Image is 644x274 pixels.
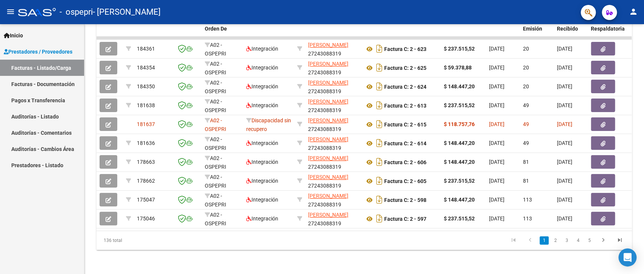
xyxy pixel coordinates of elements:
strong: $ 59.378,88 [444,65,472,71]
strong: $ 148.447,20 [444,159,475,165]
span: Integración [246,216,278,222]
i: Descargar documento [374,137,384,149]
strong: Factura C: 2 - 598 [384,197,426,203]
datatable-header-cell: Area [243,12,294,45]
span: Integración [246,178,278,184]
i: Descargar documento [374,99,384,111]
datatable-header-cell: Razón Social [305,12,362,45]
div: 27243088319 [308,97,359,113]
span: 49 [523,102,529,108]
span: 178662 [137,178,155,184]
span: [DATE] [557,83,572,89]
span: [PERSON_NAME] [308,99,348,105]
span: 49 [523,140,529,146]
span: Integración [246,159,278,165]
div: 27243088319 [308,116,359,132]
span: [DATE] [489,216,504,222]
strong: Factura C: 2 - 597 [384,216,426,222]
a: go to first page [506,236,521,245]
a: 3 [562,236,571,245]
span: [DATE] [557,65,572,71]
span: A02 - OSPEPRI [205,117,226,132]
strong: Factura C: 2 - 624 [384,84,426,90]
span: 181637 [137,121,155,127]
span: Fecha Recibido [557,17,578,32]
span: [PERSON_NAME] [308,42,348,48]
span: A02 - OSPEPRI [205,136,226,151]
li: page 2 [550,234,561,247]
div: 27243088319 [308,154,359,170]
span: 184361 [137,46,155,52]
span: Discapacidad sin recupero [246,117,291,132]
a: go to last page [613,236,627,245]
span: A02 - OSPEPRI [205,212,226,226]
span: 181638 [137,102,155,108]
span: 175047 [137,197,155,203]
span: [DATE] [489,46,504,52]
div: 27243088319 [308,173,359,189]
div: 27243088319 [308,79,359,94]
span: 175046 [137,216,155,222]
datatable-header-cell: Fecha Recibido [554,12,588,45]
span: [DATE] [557,46,572,52]
span: [DATE] [489,65,504,71]
span: Facturado x Orden De [205,17,233,32]
strong: $ 148.447,20 [444,140,475,146]
div: Open Intercom Messenger [618,248,636,266]
mat-icon: menu [6,7,15,16]
li: page 5 [584,234,595,247]
span: [DATE] [489,140,504,146]
li: page 3 [561,234,572,247]
span: 113 [523,197,532,203]
strong: $ 237.515,52 [444,102,475,108]
span: [DATE] [489,102,504,108]
span: 184354 [137,65,155,71]
datatable-header-cell: Días desde Emisión [520,12,554,45]
datatable-header-cell: Facturado x Orden De [202,12,243,45]
div: 27243088319 [308,211,359,226]
a: go to previous page [523,236,537,245]
i: Descargar documento [374,156,384,168]
strong: $ 148.447,20 [444,197,475,203]
datatable-header-cell: Doc Respaldatoria [588,12,633,45]
span: [DATE] [557,197,572,203]
strong: Factura C: 2 - 615 [384,122,426,128]
span: Integración [246,46,278,52]
div: 27243088319 [308,60,359,75]
span: [PERSON_NAME] [308,155,348,161]
span: A02 - OSPEPRI [205,193,226,208]
mat-icon: person [629,7,638,16]
span: Doc Respaldatoria [591,17,625,32]
span: [DATE] [489,83,504,89]
span: [PERSON_NAME] [308,136,348,142]
strong: Factura C: 2 - 613 [384,103,426,109]
span: [DATE] [557,178,572,184]
div: 27243088319 [308,135,359,151]
span: [PERSON_NAME] [308,212,348,218]
li: page 1 [538,234,550,247]
strong: $ 237.515,52 [444,46,475,52]
strong: $ 237.515,52 [444,178,475,184]
span: [DATE] [557,121,572,127]
strong: $ 148.447,20 [444,83,475,89]
span: Días desde Emisión [523,17,549,32]
datatable-header-cell: Fecha Cpbt [486,12,520,45]
strong: Factura C: 2 - 606 [384,159,426,165]
span: Integración [246,140,278,146]
strong: Factura C: 2 - 614 [384,140,426,146]
span: [DATE] [557,140,572,146]
span: [DATE] [489,121,504,127]
strong: Factura C: 2 - 605 [384,178,426,184]
datatable-header-cell: Monto [441,12,486,45]
span: 184350 [137,83,155,89]
a: 1 [540,236,549,245]
span: Inicio [4,31,23,40]
strong: Factura C: 2 - 625 [384,65,426,71]
span: [DATE] [489,178,504,184]
div: 27243088319 [308,192,359,208]
span: 20 [523,65,529,71]
span: A02 - OSPEPRI [205,42,226,57]
a: 4 [573,236,583,245]
i: Descargar documento [374,43,384,55]
datatable-header-cell: CPBT [362,12,441,45]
